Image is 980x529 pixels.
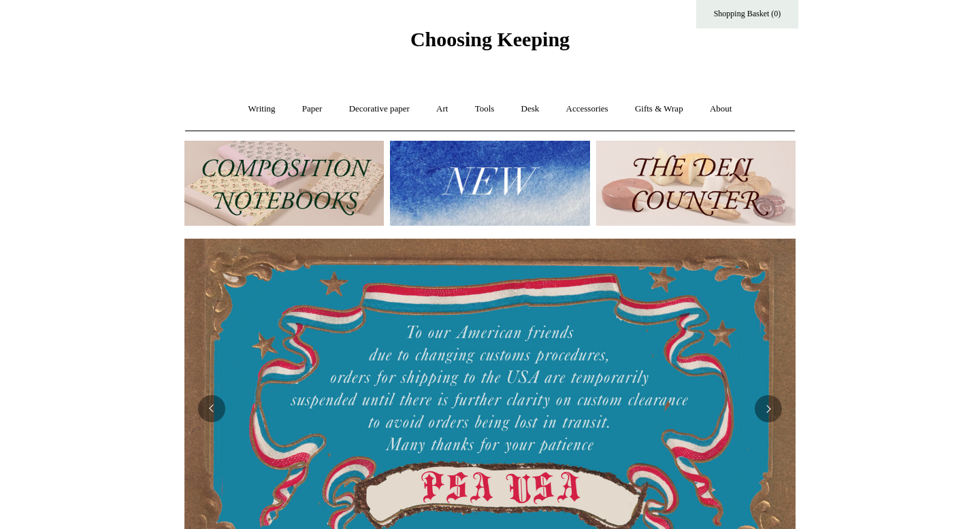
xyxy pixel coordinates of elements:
img: 202302 Composition ledgers.jpg__PID:69722ee6-fa44-49dd-a067-31375e5d54ec [184,141,384,226]
a: Writing [236,91,288,127]
a: Art [424,91,460,127]
button: Previous [198,395,225,422]
span: Choosing Keeping [410,28,570,50]
img: New.jpg__PID:f73bdf93-380a-4a35-bcfe-7823039498e1 [390,141,589,226]
a: Tools [463,91,507,127]
a: Choosing Keeping [410,39,570,48]
a: Paper [290,91,335,127]
a: About [698,91,745,127]
button: Next [755,395,782,422]
a: Accessories [554,91,621,127]
a: Desk [509,91,552,127]
img: The Deli Counter [596,141,796,226]
a: Decorative paper [337,91,422,127]
a: Gifts & Wrap [623,91,696,127]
